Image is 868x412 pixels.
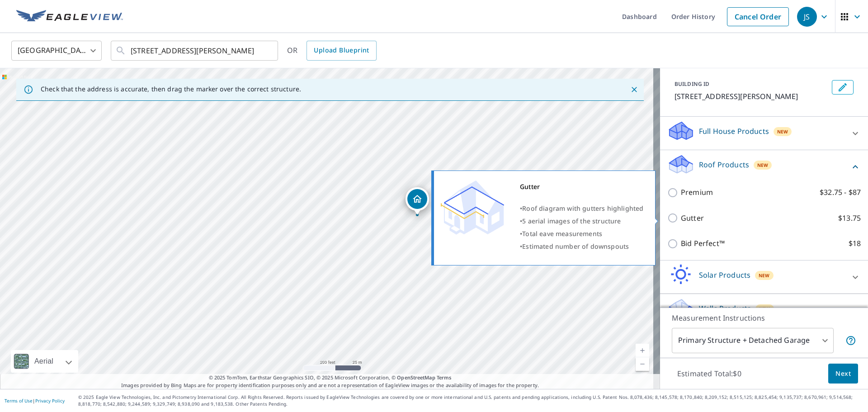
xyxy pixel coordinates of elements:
p: $32.75 - $87 [820,187,861,198]
div: Walls ProductsNew [667,298,861,323]
div: JS [797,7,817,27]
div: • [520,215,644,227]
a: OpenStreetMap [397,374,435,381]
p: Bid Perfect™ [681,238,725,249]
div: Full House ProductsNew [667,120,861,146]
p: Full House Products [699,126,769,137]
a: Cancel Order [727,7,789,26]
div: Roof ProductsNew [667,154,861,180]
p: $18 [849,238,861,249]
button: Close [628,84,640,95]
a: Upload Blueprint [307,41,376,61]
div: [GEOGRAPHIC_DATA] [11,38,102,63]
a: Current Level 18, Zoom Out [636,357,649,371]
div: Primary Structure + Detached Garage [672,328,834,353]
p: Walls Products [699,303,751,314]
input: Search by address or latitude-longitude [131,38,259,63]
span: Total eave measurements [522,229,602,238]
div: OR [287,41,377,61]
p: Roof Products [699,159,749,170]
div: Dropped pin, building 1, Residential property, 1355 Hillcrest Dr Lander, WY 82520 [406,187,429,215]
span: Your report will include the primary structure and a detached garage if one exists. [845,335,856,346]
a: Terms [437,374,452,381]
span: New [759,305,770,313]
p: Estimated Total: $0 [670,364,749,384]
div: • [520,227,644,240]
p: © 2025 Eagle View Technologies, Inc. and Pictometry International Corp. All Rights Reserved. Repo... [78,394,863,407]
p: Gutter [681,213,704,224]
div: • [520,240,644,253]
span: New [777,128,788,135]
div: Solar ProductsNew [667,264,861,290]
span: Upload Blueprint [314,45,369,56]
img: Premium [441,180,504,235]
p: Solar Products [699,270,750,280]
a: Current Level 18, Zoom In [636,344,649,357]
span: New [757,161,769,169]
span: © 2025 TomTom, Earthstar Geographics SIO, © 2025 Microsoft Corporation, © [209,374,452,382]
div: Aerial [32,350,56,373]
p: BUILDING ID [675,80,709,88]
p: | [5,398,65,403]
span: New [759,272,770,279]
span: 5 aerial images of the structure [522,217,621,225]
p: Premium [681,187,713,198]
div: • [520,202,644,215]
p: [STREET_ADDRESS][PERSON_NAME] [675,91,828,102]
a: Terms of Use [5,398,33,404]
p: $13.75 [838,213,861,224]
p: Measurement Instructions [672,313,856,323]
span: Roof diagram with gutters highlighted [522,204,643,213]
p: Check that the address is accurate, then drag the marker over the correct structure. [41,85,301,93]
div: Aerial [11,350,78,373]
span: Next [835,368,851,379]
a: Privacy Policy [35,398,65,404]
div: Gutter [520,180,644,193]
button: Edit building 1 [832,80,854,95]
button: Next [828,364,858,384]
span: Estimated number of downspouts [522,242,629,251]
img: EV Logo [16,10,123,24]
